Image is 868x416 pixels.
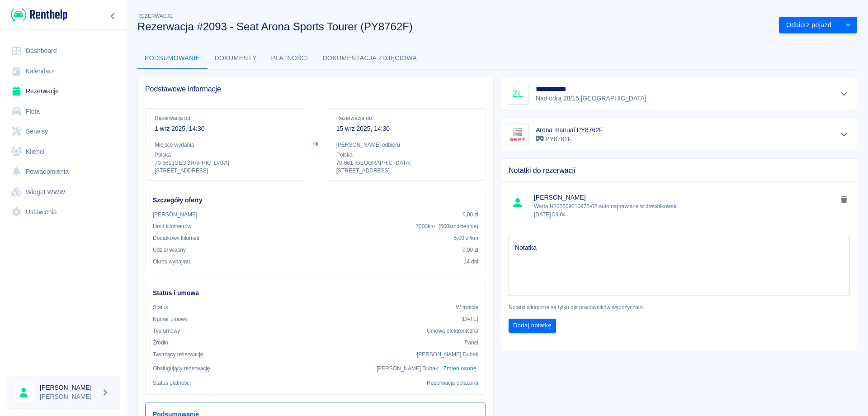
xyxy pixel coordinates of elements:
[509,166,849,175] span: Notatki do rezerwacji
[509,303,849,311] p: Notatki widoczne są tylko dla pracowników wypożyczalni.
[442,362,478,375] button: Zmień osobę
[336,159,476,167] p: 70-661 , [GEOGRAPHIC_DATA]
[461,315,478,323] p: [DATE]
[336,124,476,134] p: 15 wrz 2025, 14:30
[153,258,190,266] p: Okres wynajmu
[377,364,438,373] p: [PERSON_NAME] Dubak
[7,182,120,202] a: Widget WWW
[417,350,478,359] p: [PERSON_NAME] Dubak
[534,210,837,219] p: [DATE] 09:04
[837,128,852,141] button: Pokaż szczegóły
[536,125,603,134] h6: Arona manual PY8762F
[509,319,556,333] button: Dodaj notatkę
[11,7,67,22] img: Renthelp logo
[509,125,527,143] img: Image
[7,142,120,162] a: Klienci
[536,134,603,144] p: PY8762F
[145,85,486,94] span: Podstawowe informacje
[155,167,295,175] p: [STREET_ADDRESS]
[839,17,857,33] button: drop-down
[7,61,120,81] a: Kalendarz
[155,141,295,149] p: Miejsce wydania
[464,258,478,266] p: 14 dni
[462,246,478,254] p: 0,00 zł
[316,48,425,69] button: Dokumentacja zdjęciowa
[439,223,478,230] span: ( 500 km dziennie )
[153,303,168,311] p: Status
[7,162,120,182] a: Powiadomienia
[454,234,478,242] p: 5,00 zł /km
[7,81,120,101] a: Rezerwacje
[336,151,476,159] p: Polska
[155,151,295,159] p: Polska
[153,196,478,205] h6: Szczegóły oferty
[264,48,316,69] button: Płatności
[336,167,476,175] p: [STREET_ADDRESS]
[153,210,197,219] p: [PERSON_NAME]
[208,48,264,69] button: Dokumenty
[779,17,839,33] button: Odbierz pojazd
[106,10,120,22] button: Zwiń nawigację
[336,141,476,149] p: [PERSON_NAME] odbioru
[137,48,208,69] button: Podsumowanie
[7,121,120,142] a: Serwisy
[153,288,478,298] h6: Status i umowa
[462,210,478,219] p: 0,00 zł
[153,315,188,323] p: Numer umowy
[153,246,186,254] p: Udział własny
[837,87,852,100] button: Pokaż szczegóły
[536,94,646,103] p: Nad odrą 28/15 , [GEOGRAPHIC_DATA]
[153,379,191,387] p: Status płatności
[465,339,479,347] p: Panel
[155,124,295,134] p: 1 wrz 2025, 14:30
[534,193,837,202] span: [PERSON_NAME]
[40,383,98,392] h6: [PERSON_NAME]
[40,392,98,402] p: [PERSON_NAME]
[153,364,210,373] p: Obsługujący rezerwację
[153,234,200,242] p: Dodatkowy kilometr
[7,101,120,122] a: Flota
[427,379,478,387] p: Rezerwacja opłacona
[7,7,67,22] a: Renthelp logo
[153,350,203,359] p: Tworzący rezerwację
[137,20,772,33] h3: Rezerwacja #2093 - Seat Arona Sports Tourer (PY8762F)
[137,13,173,19] span: Rezerwacje
[507,83,528,105] div: ZL
[415,222,478,230] p: 7000 km
[837,194,851,206] button: delete note
[7,41,120,61] a: Dashboard
[456,303,478,311] p: W trakcie
[336,114,476,122] p: Rezerwacja do
[7,202,120,222] a: Ustawienia
[155,159,295,167] p: 70-661 , [GEOGRAPHIC_DATA]
[153,222,191,230] p: Limit kilometrów
[153,327,180,335] p: Typ umowy
[534,202,837,219] p: Warta H202509010975-02 auto naprawiane w drewnikowski
[153,339,168,347] p: Żrodło
[427,327,478,335] p: Umowa elektroniczna
[155,114,295,122] p: Rezerwacja od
